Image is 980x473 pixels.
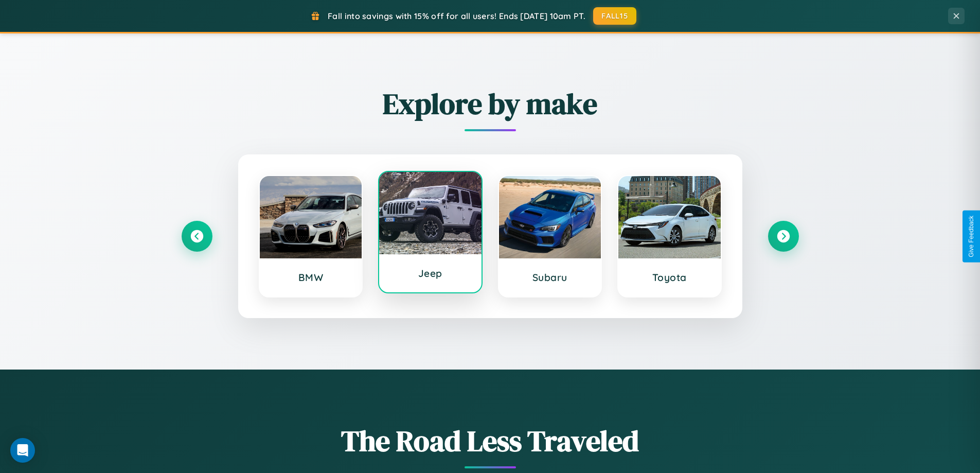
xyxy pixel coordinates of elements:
div: Open Intercom Messenger [10,438,35,463]
h3: Toyota [629,271,710,284]
h3: Subaru [509,271,591,284]
h3: Jeep [389,267,471,279]
span: Fall into savings with 15% off for all users! Ends [DATE] 10am PT. [328,11,585,21]
button: FALL15 [593,7,636,25]
div: Give Feedback [968,216,975,257]
h2: Explore by make [182,84,799,124]
h1: The Road Less Traveled [182,421,799,461]
h3: BMW [270,271,352,284]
